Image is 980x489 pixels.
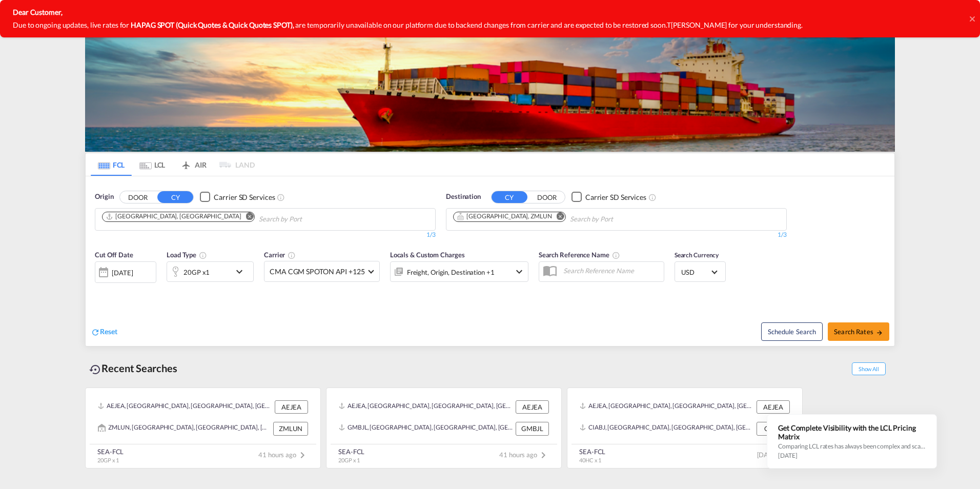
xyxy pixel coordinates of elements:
md-datepicker: Select [95,282,103,296]
span: Load Type [167,251,207,259]
md-icon: icon-chevron-right [296,449,309,461]
button: Note: By default Schedule search will only considerorigin ports, destination ports and cut off da... [761,322,823,341]
div: AEJEA, Jebel Ali, United Arab Emirates, Middle East, Middle East [98,400,272,414]
div: [DATE] [95,261,156,283]
span: CMA CGM SPOTON API +125 [270,267,365,277]
div: AEJEA, Jebel Ali, United Arab Emirates, Middle East, Middle East [580,400,754,414]
input: Chips input. [570,211,667,228]
md-tab-item: FCL [91,153,132,176]
span: 41 hours ago [499,451,549,459]
div: Press delete to remove this chip. [457,212,554,221]
md-icon: icon-information-outline [199,251,207,259]
input: Chips input. [259,211,356,228]
span: Reset [100,327,117,336]
button: DOOR [120,191,156,203]
button: DOOR [529,191,565,203]
span: 20GP x 1 [338,457,360,463]
div: AEJEA [757,400,790,414]
button: Search Ratesicon-arrow-right [828,322,889,341]
md-tab-item: LCL [132,153,173,176]
md-icon: icon-airplane [180,159,192,167]
div: Freight Origin Destination Factory Stuffing [407,265,495,279]
recent-search-card: AEJEA, [GEOGRAPHIC_DATA], [GEOGRAPHIC_DATA], [GEOGRAPHIC_DATA], [GEOGRAPHIC_DATA] AEJEACIABJ, [GE... [567,388,803,468]
div: Carrier SD Services [214,192,275,202]
md-checkbox: Checkbox No Ink [200,192,275,202]
md-icon: icon-chevron-down [513,266,525,278]
div: AEJEA [275,400,308,414]
span: 20GP x 1 [97,457,119,463]
button: CY [492,191,527,203]
div: ZMLUN [273,422,308,435]
span: Cut Off Date [95,251,133,259]
div: AEJEA, Jebel Ali, United Arab Emirates, Middle East, Middle East [339,400,513,414]
span: Show All [852,362,886,375]
span: 41 hours ago [258,451,309,459]
md-icon: Unchecked: Search for CY (Container Yard) services for all selected carriers.Checked : Search for... [648,193,657,201]
span: USD [681,268,710,277]
span: Search Reference Name [539,251,620,259]
recent-search-card: AEJEA, [GEOGRAPHIC_DATA], [GEOGRAPHIC_DATA], [GEOGRAPHIC_DATA], [GEOGRAPHIC_DATA] AEJEAGMBJL, [GE... [326,388,562,468]
div: SEA-FCL [338,447,364,456]
div: AEJEA [516,400,549,414]
span: 40HC x 1 [579,457,601,463]
input: Search Reference Name [558,263,664,278]
div: Carrier SD Services [585,192,646,202]
md-select: Select Currency: $ USDUnited States Dollar [680,264,720,279]
button: Remove [239,212,254,222]
span: Locals & Custom Charges [390,251,465,259]
div: ZMLUN, Lusaka, Zambia, Eastern Africa, Africa [98,422,271,435]
md-icon: Your search will be saved by the below given name [612,251,620,259]
md-icon: icon-chevron-down [233,266,251,278]
div: Freight Origin Destination Factory Stuffingicon-chevron-down [390,261,528,282]
md-icon: icon-backup-restore [89,363,101,376]
md-tab-item: AIR [173,153,214,176]
div: [DATE] [112,268,133,277]
div: 1/3 [95,231,436,239]
recent-search-card: AEJEA, [GEOGRAPHIC_DATA], [GEOGRAPHIC_DATA], [GEOGRAPHIC_DATA], [GEOGRAPHIC_DATA] AEJEAZMLUN, [GE... [85,388,321,468]
md-icon: icon-refresh [91,328,100,337]
div: 1/3 [446,231,787,239]
md-icon: The selected Trucker/Carrierwill be displayed in the rate results If the rates are from another f... [288,251,296,259]
span: Origin [95,192,113,202]
span: Destination [446,192,481,202]
div: Lusaka, ZMLUN [457,212,552,221]
div: SEA-FCL [97,447,124,456]
div: Jebel Ali, AEJEA [106,212,241,221]
div: GMBJL [516,422,549,435]
span: Carrier [264,251,296,259]
md-icon: icon-arrow-right [876,329,883,336]
button: CY [157,191,193,203]
md-pagination-wrapper: Use the left and right arrow keys to navigate between tabs [91,153,255,176]
md-icon: Unchecked: Search for CY (Container Yard) services for all selected carriers.Checked : Search for... [277,193,285,201]
div: Recent Searches [85,357,181,380]
button: Remove [550,212,565,222]
div: 20GP x1icon-chevron-down [167,261,254,282]
div: OriginDOOR CY Checkbox No InkUnchecked: Search for CY (Container Yard) services for all selected ... [86,176,894,346]
div: CIABJ, Abidjan, Côte d'Ivoire, Western Africa, Africa [580,422,754,435]
md-checkbox: Checkbox No Ink [571,192,646,202]
div: SEA-FCL [579,447,605,456]
div: 20GP x1 [183,265,210,279]
div: Press delete to remove this chip. [106,212,243,221]
span: Search Rates [834,328,883,336]
span: [DATE] [757,451,790,459]
div: GMBJL, Banjul, Gambia, Western Africa, Africa [339,422,513,435]
img: LCL+%26+FCL+BACKGROUND.png [85,33,895,152]
md-chips-wrap: Chips container. Use arrow keys to select chips. [100,209,360,228]
div: icon-refreshReset [91,327,117,338]
md-icon: icon-chevron-right [537,449,549,461]
div: CIABJ [757,422,790,435]
span: Search Currency [675,251,719,259]
md-chips-wrap: Chips container. Use arrow keys to select chips. [452,209,671,228]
